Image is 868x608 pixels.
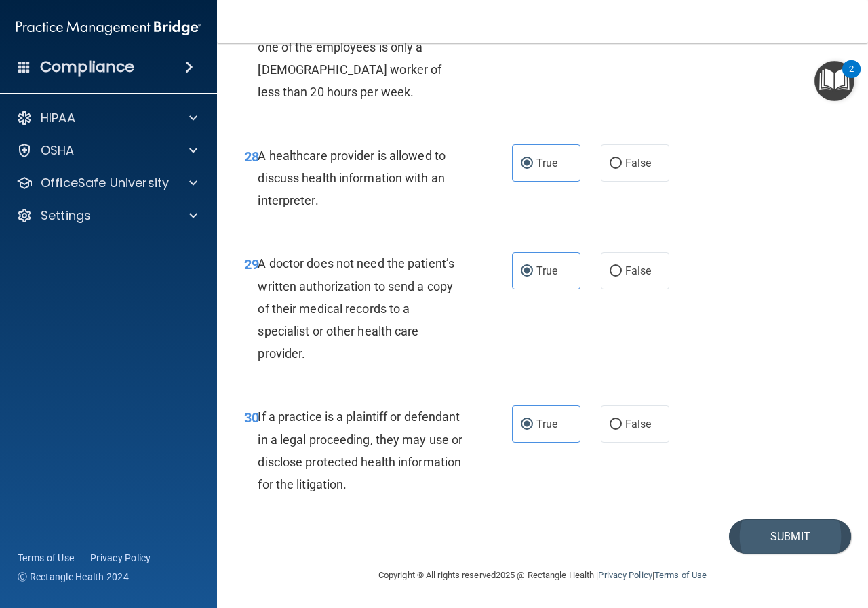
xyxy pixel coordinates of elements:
[244,148,259,165] span: 28
[849,69,854,87] div: 2
[814,61,854,101] button: Open Resource Center, 2 new notifications
[41,142,75,159] p: OSHA
[598,570,652,580] a: Privacy Policy
[625,418,652,430] span: False
[16,142,197,159] a: OSHA
[610,159,622,169] input: False
[610,266,622,277] input: False
[244,256,259,272] span: 29
[295,554,790,597] div: Copyright © All rights reserved 2025 @ Rectangle Health | |
[41,207,91,224] p: Settings
[16,110,197,126] a: HIPAA
[258,256,454,361] span: A doctor does not need the patient’s written authorization to send a copy of their medical record...
[625,157,652,169] span: False
[625,264,652,277] span: False
[40,58,134,77] h4: Compliance
[536,264,557,277] span: True
[41,110,75,126] p: HIPAA
[258,409,462,491] span: If a practice is a plaintiff or defendant in a legal proceeding, they may use or disclose protect...
[16,175,197,191] a: OfficeSafe University
[16,207,197,224] a: Settings
[521,420,533,430] input: True
[521,266,533,277] input: True
[18,551,74,565] a: Terms of Use
[244,409,259,426] span: 30
[521,159,533,169] input: True
[536,418,557,430] span: True
[800,514,852,566] iframe: Drift Widget Chat Controller
[16,14,201,41] img: PMB logo
[41,175,169,191] p: OfficeSafe University
[18,570,129,584] span: Ⓒ Rectangle Health 2024
[610,420,622,430] input: False
[729,519,851,554] button: Submit
[536,157,557,169] span: True
[654,570,707,580] a: Terms of Use
[90,551,151,565] a: Privacy Policy
[258,148,446,207] span: A healthcare provider is allowed to discuss health information with an interpreter.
